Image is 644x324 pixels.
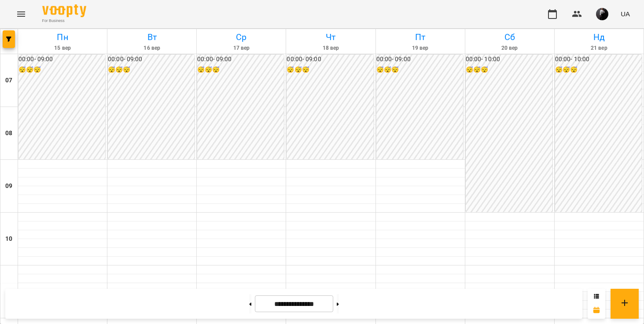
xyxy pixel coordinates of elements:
h6: Ср [198,30,284,44]
h6: 😴😴😴 [466,65,552,75]
h6: 00:00 - 09:00 [376,55,463,64]
h6: 00:00 - 09:00 [197,55,284,64]
h6: 😴😴😴 [197,65,284,75]
h6: 00:00 - 10:00 [555,55,642,64]
h6: 00:00 - 09:00 [287,55,373,64]
span: UA [621,9,630,18]
h6: 08 [5,129,12,138]
h6: Нд [556,30,642,44]
h6: Пт [377,30,464,44]
h6: 17 вер [198,44,284,52]
h6: 😴😴😴 [18,65,105,75]
h6: 20 вер [467,44,553,52]
h6: 19 вер [377,44,464,52]
h6: 15 вер [19,44,106,52]
h6: 18 вер [287,44,374,52]
button: Menu [11,4,32,25]
span: For Business [42,18,86,24]
h6: 21 вер [556,44,642,52]
h6: 😴😴😴 [555,65,642,75]
h6: Чт [287,30,374,44]
button: UA [617,6,633,22]
h6: Сб [467,30,553,44]
img: 221398f9b76cea843ea066afa9f58774.jpeg [596,8,608,20]
img: Voopty Logo [42,4,86,17]
h6: 😴😴😴 [376,65,463,75]
h6: 07 [5,76,12,85]
h6: 00:00 - 10:00 [466,55,552,64]
h6: 😴😴😴 [108,65,195,75]
h6: 😴😴😴 [287,65,373,75]
h6: 10 [5,234,12,244]
h6: 16 вер [109,44,195,52]
h6: 00:00 - 09:00 [108,55,195,64]
h6: Вт [109,30,195,44]
h6: Пн [19,30,106,44]
h6: 09 [5,181,12,191]
h6: 00:00 - 09:00 [18,55,105,64]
